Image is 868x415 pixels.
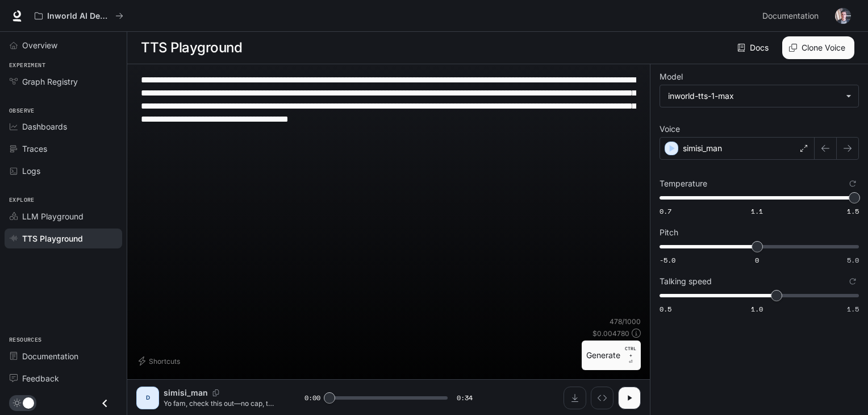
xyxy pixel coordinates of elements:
span: 1.5 [847,304,859,314]
span: 0.5 [660,304,671,314]
p: Temperature [660,180,707,188]
span: TTS Playground [22,233,83,244]
a: Documentation [5,346,122,366]
span: 0.7 [660,206,671,216]
button: GenerateCTRL +⏎ [582,341,641,370]
span: 5.0 [847,255,859,265]
a: Logs [5,161,122,181]
p: Pitch [660,229,678,236]
span: 0 [755,255,759,265]
div: inworld-tts-1-max [660,85,858,107]
span: 1.5 [847,206,859,216]
span: Dark mode toggle [23,396,34,409]
span: LLM Playground [22,210,84,222]
div: inworld-tts-1-max [668,90,840,102]
p: Inworld AI Demos [47,11,111,21]
button: Clone Voice [782,36,854,59]
a: Feedback [5,368,122,388]
button: All workspaces [30,5,128,27]
p: $ 0.004780 [592,329,629,338]
p: ⏎ [625,345,636,366]
button: Download audio [564,387,586,409]
p: Talking speed [660,277,712,285]
button: Close drawer [92,392,118,415]
span: 1.0 [751,304,763,314]
a: Traces [5,139,122,159]
a: Docs [735,36,773,59]
span: Logs [22,165,40,177]
h1: TTS Playground [141,36,242,59]
a: TTS Playground [5,229,122,248]
span: Graph Registry [22,76,78,88]
span: 0:00 [304,392,320,404]
span: Dashboards [22,121,67,132]
span: -5.0 [660,255,675,265]
img: User avatar [835,8,851,24]
button: Inspect [591,387,614,409]
span: Traces [22,143,47,155]
span: 0:34 [457,392,473,404]
button: Shortcuts [136,352,185,370]
a: Dashboards [5,117,122,136]
p: simisi_man [683,143,722,154]
button: Reset to default [846,275,859,288]
a: Overview [5,35,122,55]
p: Voice [660,125,680,133]
a: Graph Registry [5,72,122,92]
span: Documentation [22,350,78,362]
p: CTRL + [625,345,636,359]
p: simisi_man [164,387,208,399]
button: Reset to default [846,177,859,190]
p: Yo fam, check this out—no cap, this thing’s a game-changer. Need juice? Boom: Phone full in 30. S... [164,399,277,408]
p: Model [660,73,683,81]
p: 478 / 1000 [610,317,641,326]
a: LLM Playground [5,206,122,226]
a: Documentation [758,5,827,27]
div: D [139,389,157,407]
span: Feedback [22,372,59,384]
span: 1.1 [751,206,763,216]
button: User avatar [832,5,854,27]
button: Copy Voice ID [208,389,224,396]
span: Documentation [762,9,819,23]
span: Overview [22,39,57,51]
